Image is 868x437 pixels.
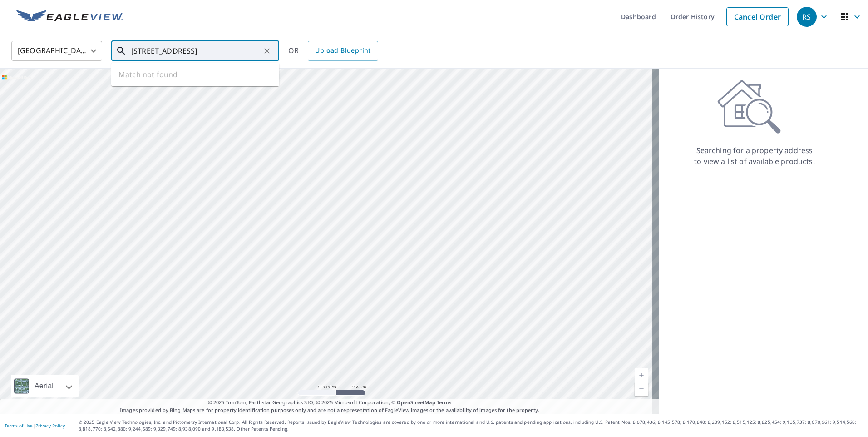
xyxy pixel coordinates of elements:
a: Current Level 5, Zoom Out [635,382,648,396]
p: © 2025 Eagle View Technologies, Inc. and Pictometry International Corp. All Rights Reserved. Repo... [79,419,863,432]
span: © 2025 TomTom, Earthstar Geographics SIO, © 2025 Microsoft Corporation, © [208,399,452,407]
div: RS [797,7,817,27]
input: Search by address or latitude-longitude [131,38,261,64]
a: Terms of Use [5,422,33,429]
p: Searching for a property address to view a list of available products. [694,145,815,167]
a: Cancel Order [726,7,789,26]
a: Current Level 5, Zoom In [635,368,648,382]
img: EV Logo [16,10,123,24]
div: OR [288,41,378,61]
p: | [5,423,65,428]
div: [GEOGRAPHIC_DATA] [11,38,102,64]
div: Aerial [11,375,79,397]
a: Terms [437,399,452,406]
span: Upload Blueprint [315,45,370,56]
button: Clear [261,45,273,57]
a: Upload Blueprint [308,41,378,61]
div: Aerial [32,375,56,397]
a: OpenStreetMap [397,399,435,406]
a: Privacy Policy [35,422,65,429]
